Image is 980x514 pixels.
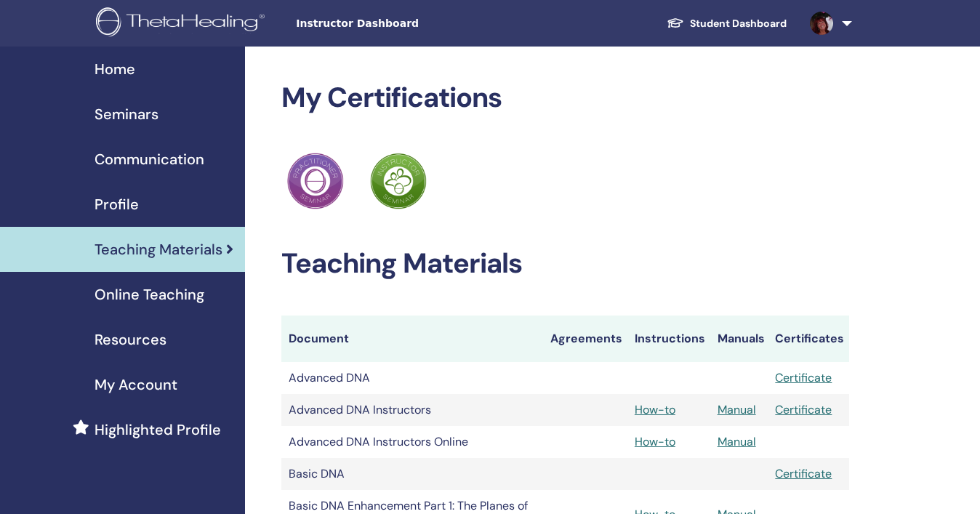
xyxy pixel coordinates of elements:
[655,10,798,37] a: Student Dashboard
[635,402,675,417] a: How-to
[95,419,221,441] span: Highlighted Profile
[287,153,344,209] img: Practitioner
[95,329,166,350] span: Resources
[95,284,204,305] span: Online Teaching
[281,362,543,394] td: Advanced DNA
[95,374,177,395] span: My Account
[775,466,832,481] a: Certificate
[627,316,710,362] th: Instructions
[95,238,222,260] span: Teaching Materials
[281,458,543,490] td: Basic DNA
[775,402,832,417] a: Certificate
[775,370,832,385] a: Certificate
[95,193,139,215] span: Profile
[296,16,514,31] span: Instructor Dashboard
[281,316,543,362] th: Document
[281,394,543,426] td: Advanced DNA Instructors
[96,7,270,40] img: logo.png
[281,247,849,281] h2: Teaching Materials
[810,12,833,35] img: default.jpg
[667,17,684,29] img: graduation-cap-white.svg
[281,426,543,458] td: Advanced DNA Instructors Online
[768,316,849,362] th: Certificates
[635,434,675,449] a: How-to
[95,148,204,170] span: Communication
[718,434,756,449] a: Manual
[95,103,158,125] span: Seminars
[281,81,849,115] h2: My Certifications
[718,402,756,417] a: Manual
[543,316,627,362] th: Agreements
[370,153,427,209] img: Practitioner
[95,58,135,80] span: Home
[710,316,768,362] th: Manuals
